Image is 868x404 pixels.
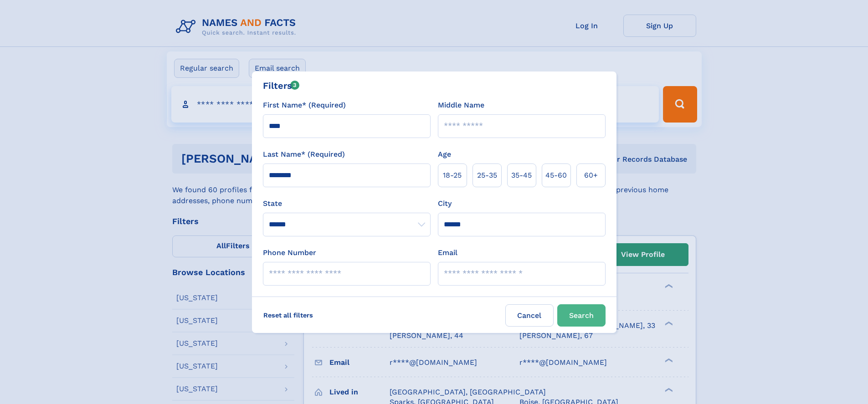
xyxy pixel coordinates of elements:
[438,149,451,160] label: Age
[263,79,300,92] div: Filters
[443,170,462,181] span: 18‑25
[438,247,457,258] label: Email
[438,198,452,209] label: City
[263,198,431,209] label: State
[438,100,484,111] label: Middle Name
[263,247,316,258] label: Phone Number
[263,149,345,160] label: Last Name* (Required)
[257,304,319,326] label: Reset all filters
[545,170,567,181] span: 45‑60
[557,304,606,327] button: Search
[477,170,497,181] span: 25‑35
[511,170,532,181] span: 35‑45
[263,100,346,111] label: First Name* (Required)
[584,170,598,181] span: 60+
[505,304,554,327] label: Cancel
